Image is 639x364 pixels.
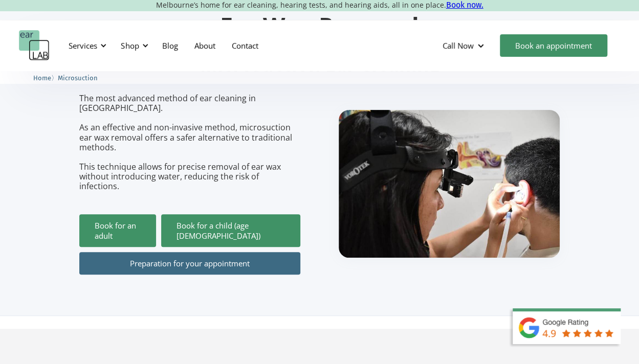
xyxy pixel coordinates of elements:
a: home [19,30,50,61]
a: Book for an adult [79,214,156,247]
div: Call Now [443,40,474,51]
img: boy getting ear checked. [339,110,560,258]
div: Shop [115,30,151,61]
div: Services [62,30,109,61]
h1: Ear Wax Removal [79,14,560,37]
li: 〉 [33,73,58,83]
a: Blog [153,31,186,60]
a: Preparation for your appointment [79,252,300,275]
a: About [186,31,223,60]
a: Microsuction [58,73,98,82]
span: Microsuction [58,74,98,82]
div: Call Now [434,30,495,61]
a: Book an appointment [500,34,607,57]
a: Contact [223,31,266,60]
div: Shop [121,40,139,51]
a: Home [33,73,51,82]
a: Book for a child (age [DEMOGRAPHIC_DATA]) [161,214,300,247]
span: Home [33,74,51,82]
p: The most advanced method of ear cleaning in [GEOGRAPHIC_DATA]. As an effective and non-invasive m... [79,94,300,192]
div: Services [69,40,97,51]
